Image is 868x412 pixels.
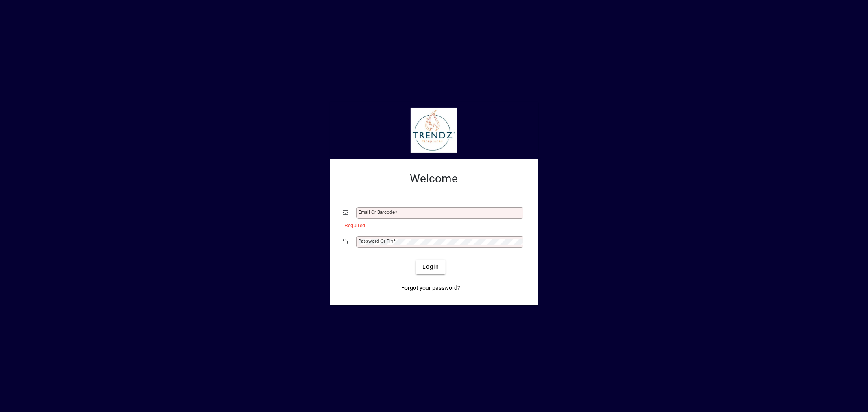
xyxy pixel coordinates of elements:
[345,221,519,229] mat-error: Required
[398,281,464,296] a: Forgot your password?
[416,260,446,274] button: Login
[401,284,460,292] span: Forgot your password?
[359,209,395,215] mat-label: Email or Barcode
[359,238,394,244] mat-label: Password or Pin
[343,172,525,186] h2: Welcome
[422,263,439,271] span: Login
